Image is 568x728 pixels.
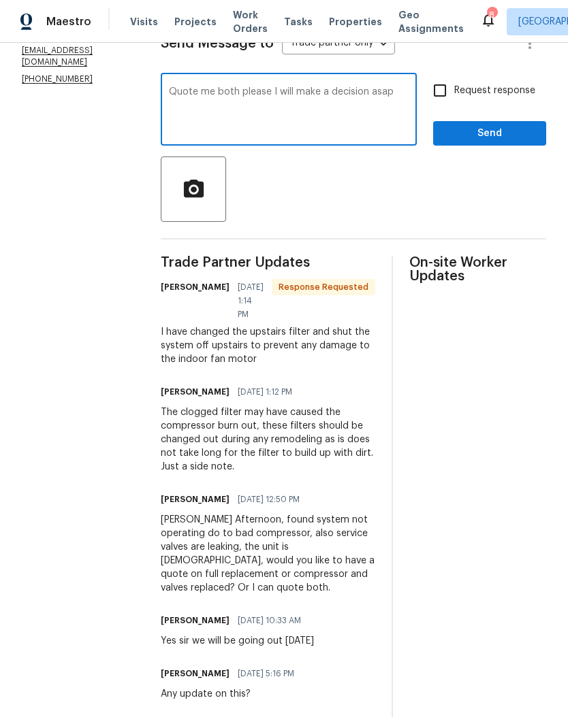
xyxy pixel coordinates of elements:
[284,17,313,27] span: Tasks
[161,406,375,474] div: The clogged filter may have caused the compressor burn out, these filters should be changed out d...
[161,667,230,680] h6: [PERSON_NAME]
[398,8,464,35] span: Geo Assignments
[238,493,300,506] span: [DATE] 12:50 PM
[409,256,546,283] span: On-site Worker Updates
[238,385,292,399] span: [DATE] 1:12 PM
[161,687,302,701] div: Any update on this?
[46,15,91,29] span: Maestro
[282,33,395,55] div: Trade partner only
[238,667,294,680] span: [DATE] 5:16 PM
[487,8,496,22] div: 8
[161,634,314,648] div: Yes sir we will be going out [DATE]
[161,513,375,595] div: [PERSON_NAME] Afternoon, found system not operating do to bad compressor, also service valves are...
[161,325,375,366] div: I have changed the upstairs filter and shut the system off upstairs to prevent any damage to the ...
[444,125,535,142] span: Send
[238,614,301,627] span: [DATE] 10:33 AM
[454,84,535,98] span: Request response
[130,15,158,29] span: Visits
[238,280,264,321] span: [DATE] 1:14 PM
[161,280,230,294] h6: [PERSON_NAME]
[161,37,274,50] span: Send Message to
[273,280,374,294] span: Response Requested
[169,87,409,135] textarea: Quote me both please I will make a decision asap
[233,8,268,35] span: Work Orders
[161,385,230,399] h6: [PERSON_NAME]
[174,15,217,29] span: Projects
[329,15,382,29] span: Properties
[433,121,546,146] button: Send
[161,256,375,269] span: Trade Partner Updates
[161,493,230,506] h6: [PERSON_NAME]
[161,614,230,627] h6: [PERSON_NAME]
